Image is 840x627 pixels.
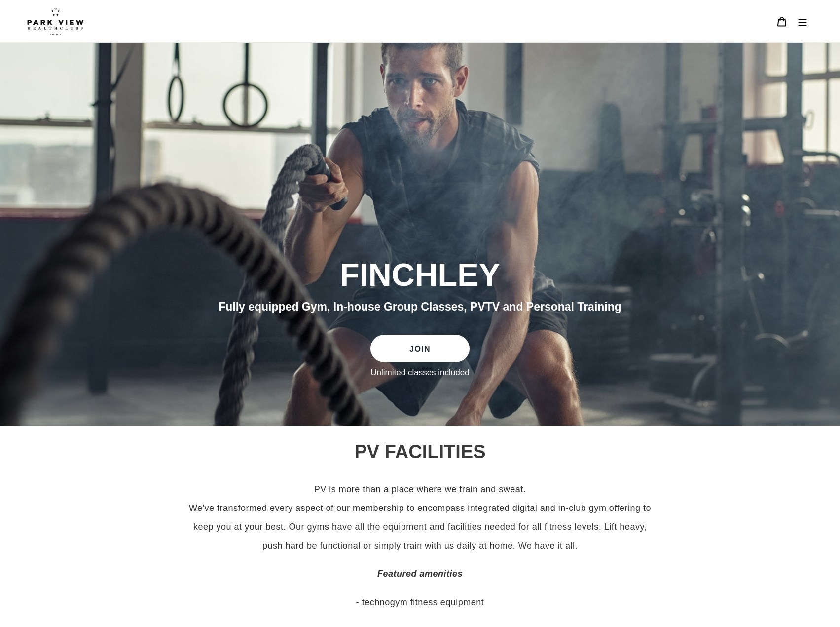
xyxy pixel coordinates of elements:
p: PV is more than a place where we train and sweat. We've transformed every aspect of our membershi... [183,480,657,555]
label: Unlimited classes included [370,367,469,378]
p: - technogym fitness equipment [183,593,657,612]
a: JOIN [370,335,469,362]
h2: FINCHLEY [151,256,689,294]
h2: PV FACILITIES [151,440,689,463]
img: Park view health clubs is a gym near you. [27,7,84,35]
span: Fully equipped Gym, In-house Group Classes, PVTV and Personal Training [219,300,621,313]
em: Featured amenities [377,569,463,579]
button: Menu [792,11,813,32]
